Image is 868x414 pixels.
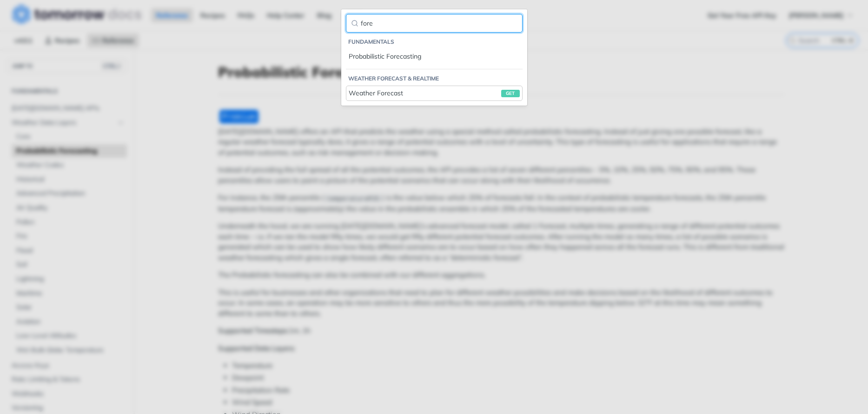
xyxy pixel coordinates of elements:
[346,49,523,64] a: Probabilistic Forecasting
[349,88,520,98] div: Weather Forecast
[348,74,523,83] li: Weather Forecast & realtime
[346,86,523,101] a: Weather Forecastget
[501,90,520,97] span: get
[341,28,527,106] nav: Reference navigation
[349,52,520,61] div: Probabilistic Forecasting
[348,37,523,47] li: Fundamentals
[346,14,523,33] input: Filter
